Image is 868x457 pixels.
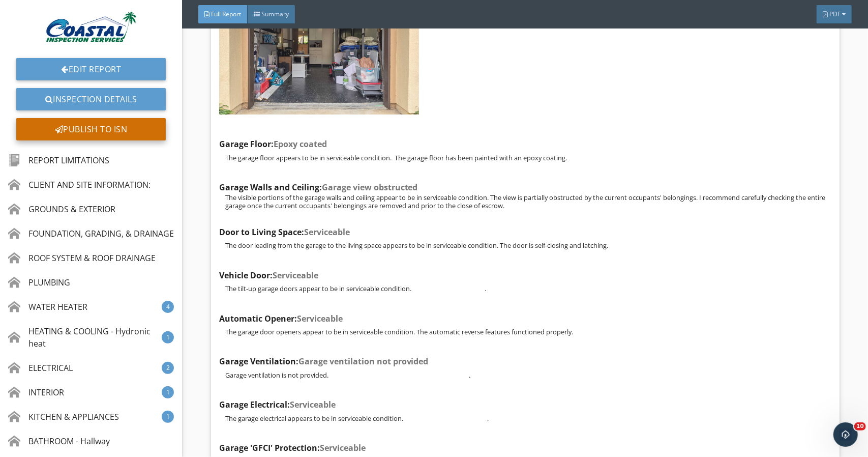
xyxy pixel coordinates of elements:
a: Inspection Details [16,88,166,110]
img: tab_domain_overview_orange.svg [27,59,36,67]
div: FOUNDATION, GRADING, & DRAINAGE [8,227,174,240]
span: Full Report [211,10,241,18]
div: 1 [162,386,174,398]
img: logo_orange.svg [16,16,24,24]
div: Publish to ISN [16,118,166,140]
div: INTERIOR [8,386,64,398]
span: Serviceable [297,313,343,324]
p: The tilt-up garage doors appear to be in serviceable condition. . [225,284,831,293]
div: HEATING & COOLING - Hydronic heat [8,325,162,350]
strong: Garage Ventilation: [219,356,429,367]
strong: Door to Living Space: [219,226,350,238]
p: The garage door openers appear to be in serviceable condition. The automatic reverse features fun... [225,328,831,336]
span: Epoxy coated [274,138,327,150]
span: Serviceable [304,226,350,238]
p: The door leading from the garage to the living space appears to be in serviceable condition. The ... [225,241,831,249]
img: CoastalInsD04bR02bP01ZL.jpg [42,8,140,46]
strong: Garage 'GFCI' Protection: [219,442,366,453]
div: 2 [162,362,174,374]
a: Edit Report [16,58,166,80]
span: Serviceable [273,270,318,281]
p: The garage electrical appears to be in serviceable condition. . [225,414,831,422]
span: Serviceable [290,399,336,410]
div: v 4.0.25 [28,16,50,24]
div: 1 [162,411,174,423]
span: PDF [829,10,841,18]
div: 1 [162,331,174,344]
span: Garage ventilation not provided [298,356,429,367]
strong: Garage Electrical: [219,399,336,410]
img: website_grey.svg [16,26,24,35]
span: Summary [261,10,289,18]
p: Garage ventilation is not provided. . [225,371,831,379]
strong: Vehicle Door: [219,270,318,281]
div: KITCHEN & APPLIANCES [8,411,119,423]
strong: Garage Floor: [219,138,327,150]
div: BATHROOM - Hallway [8,435,110,447]
span: 10 [854,422,866,431]
iframe: Intercom live chat [833,422,858,447]
div: Domain: [DOMAIN_NAME] [26,26,112,35]
div: ELECTRICAL [8,362,73,374]
div: 4 [162,301,174,313]
div: Keywords by Traffic [112,60,171,67]
div: Domain Overview [39,60,91,67]
strong: Automatic Opener: [219,313,343,324]
strong: Garage Walls and Ceiling: [219,182,418,193]
p: The garage floor appears to be in serviceable condition. The garage floor has been painted with a... [225,154,831,162]
span: Serviceable [320,442,366,453]
div: CLIENT AND SITE INFORMATION: [8,179,151,191]
img: tab_keywords_by_traffic_grey.svg [101,59,109,67]
div: The visible portions of the garage walls and ceiling appear to be in serviceable condition. The v... [219,193,831,210]
div: PLUMBING [8,276,70,289]
div: GROUNDS & EXTERIOR [8,203,115,215]
div: REPORT LIMITATIONS [8,154,109,166]
span: Garage view obstructed [322,182,418,193]
div: WATER HEATER [8,301,87,313]
div: ROOF SYSTEM & ROOF DRAINAGE [8,252,156,264]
